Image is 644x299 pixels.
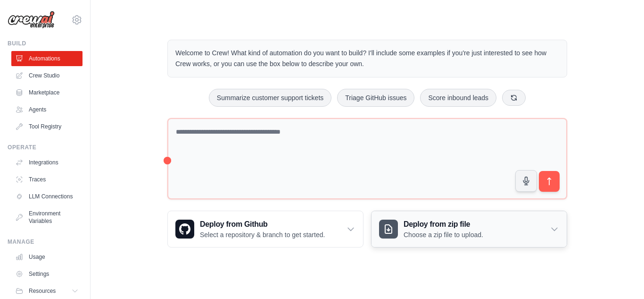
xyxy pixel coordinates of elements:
p: Choose a zip file to upload. [404,230,483,239]
iframe: Chat Widget [597,254,644,299]
p: Welcome to Crew! What kind of automation do you want to build? I'll include some examples if you'... [175,48,559,69]
div: Build [8,40,83,47]
a: Crew Studio [11,68,83,83]
button: Summarize customer support tickets [209,89,331,107]
h3: Deploy from Github [200,219,325,230]
button: Triage GitHub issues [337,89,414,107]
img: Logo [8,11,55,29]
button: Score inbound leads [420,89,496,107]
a: Tool Registry [11,119,83,134]
span: Resources [29,287,56,295]
a: Automations [11,51,83,66]
h3: Deploy from zip file [404,219,483,230]
a: Marketplace [11,85,83,100]
div: Operate [8,144,83,151]
a: LLM Connections [11,189,83,204]
p: Select a repository & branch to get started. [200,230,325,239]
a: Settings [11,266,83,282]
div: Manage [8,238,83,246]
a: Environment Variables [11,206,83,229]
button: Resources [11,283,83,299]
a: Usage [11,249,83,265]
a: Agents [11,102,83,117]
a: Integrations [11,155,83,170]
a: Traces [11,172,83,187]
